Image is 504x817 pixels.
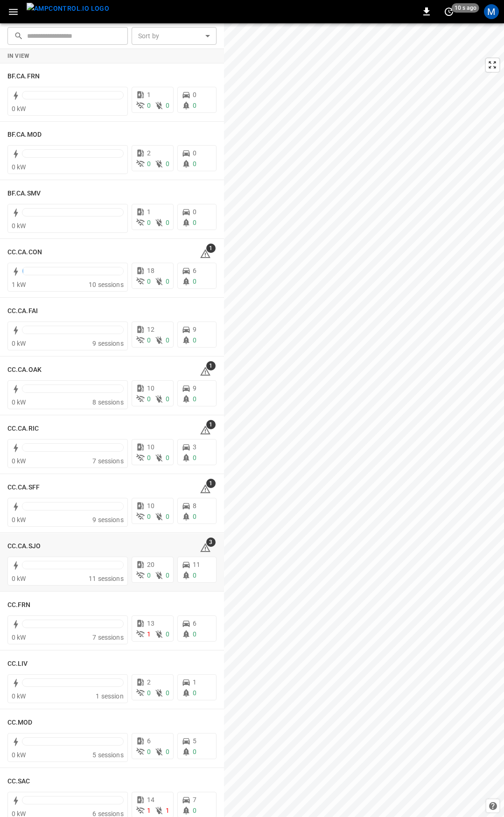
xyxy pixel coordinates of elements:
[12,751,26,759] span: 0 kW
[166,572,169,579] span: 0
[193,326,196,333] span: 9
[27,3,109,14] img: ampcontrol.io logo
[147,502,154,510] span: 10
[147,454,151,461] span: 0
[166,160,169,168] span: 0
[12,105,26,112] span: 0 kW
[206,361,216,370] span: 1
[147,326,154,333] span: 12
[206,420,216,429] span: 1
[166,336,169,344] span: 0
[166,219,169,226] span: 0
[193,219,196,226] span: 0
[12,516,26,524] span: 0 kW
[193,395,196,403] span: 0
[147,513,151,520] span: 0
[193,620,196,627] span: 6
[7,189,41,199] h6: BF.CA.SMV
[193,208,196,216] span: 0
[147,278,151,285] span: 0
[7,306,38,316] h6: CC.CA.FAI
[452,3,479,13] span: 10 s ago
[147,219,151,226] span: 0
[89,575,124,582] span: 11 sessions
[147,807,151,814] span: 1
[147,384,154,392] span: 10
[147,102,151,109] span: 0
[7,365,42,375] h6: CC.CA.OAK
[147,91,151,98] span: 1
[166,454,169,461] span: 0
[193,678,196,686] span: 1
[7,776,30,787] h6: CC.SAC
[12,281,26,288] span: 1 kW
[96,692,123,700] span: 1 session
[166,395,169,403] span: 0
[206,538,216,547] span: 3
[147,561,154,568] span: 20
[147,336,151,344] span: 0
[147,208,151,216] span: 1
[92,457,124,465] span: 7 sessions
[147,267,154,274] span: 18
[166,513,169,520] span: 0
[12,398,26,406] span: 0 kW
[147,630,151,638] span: 1
[12,222,26,230] span: 0 kW
[92,516,124,524] span: 9 sessions
[193,102,196,109] span: 0
[7,482,40,493] h6: CC.CA.SFF
[193,278,196,285] span: 0
[12,340,26,347] span: 0 kW
[12,163,26,171] span: 0 kW
[147,620,154,627] span: 13
[166,689,169,697] span: 0
[166,278,169,285] span: 0
[92,398,124,406] span: 8 sessions
[12,457,26,465] span: 0 kW
[166,748,169,755] span: 0
[147,796,154,803] span: 14
[7,53,30,59] strong: In View
[147,689,151,697] span: 0
[206,479,216,488] span: 1
[193,807,196,814] span: 0
[193,91,196,98] span: 0
[12,634,26,641] span: 0 kW
[193,454,196,461] span: 0
[193,513,196,520] span: 0
[12,692,26,700] span: 0 kW
[147,678,151,686] span: 2
[147,748,151,755] span: 0
[193,267,196,274] span: 6
[147,572,151,579] span: 0
[7,247,42,258] h6: CC.CA.CON
[7,71,40,82] h6: BF.CA.FRN
[89,281,124,288] span: 10 sessions
[193,561,200,568] span: 11
[193,630,196,638] span: 0
[92,751,124,759] span: 5 sessions
[12,575,26,582] span: 0 kW
[206,244,216,253] span: 1
[193,384,196,392] span: 9
[441,4,456,19] button: set refresh interval
[193,737,196,745] span: 5
[193,748,196,755] span: 0
[166,102,169,109] span: 0
[224,23,504,817] canvas: Map
[193,502,196,510] span: 8
[193,336,196,344] span: 0
[92,634,124,641] span: 7 sessions
[147,737,151,745] span: 6
[7,659,28,669] h6: CC.LIV
[147,149,151,157] span: 2
[7,130,42,140] h6: BF.CA.MOD
[193,689,196,697] span: 0
[193,149,196,157] span: 0
[166,807,169,814] span: 1
[7,600,31,610] h6: CC.FRN
[147,160,151,168] span: 0
[166,630,169,638] span: 0
[92,340,124,347] span: 9 sessions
